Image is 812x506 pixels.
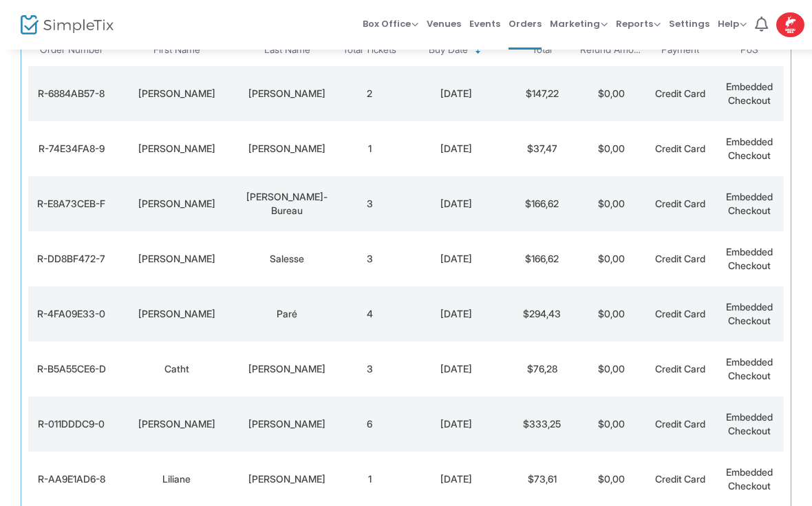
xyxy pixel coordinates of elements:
[726,246,773,271] span: Embedded Checkout
[508,286,577,341] td: $294,43
[335,121,404,176] td: 1
[740,44,758,56] span: PoS
[508,176,577,231] td: $166,62
[242,307,332,321] div: Paré
[32,87,111,101] div: R-6884AB57-8
[407,417,504,431] div: 2025-08-19
[508,34,577,66] th: Total
[577,397,645,452] td: $0,00
[508,66,577,121] td: $147,22
[407,362,504,376] div: 2025-08-19
[335,66,404,121] td: 2
[550,17,608,30] span: Marketing
[655,143,705,154] span: Credit Card
[427,6,461,41] span: Venues
[726,301,773,326] span: Embedded Checkout
[363,17,418,30] span: Box Office
[118,417,235,431] div: IRWIN
[726,466,773,492] span: Embedded Checkout
[577,66,645,121] td: $0,00
[242,87,332,101] div: Bisson
[335,231,404,286] td: 3
[726,411,773,436] span: Embedded Checkout
[335,286,404,341] td: 4
[242,472,332,486] div: Gagnon
[118,472,235,486] div: Liliane
[577,34,645,66] th: Refund Amount
[726,191,773,216] span: Embedded Checkout
[616,17,661,30] span: Reports
[118,197,235,211] div: Jonathan
[32,197,111,211] div: R-E8A73CEB-F
[407,197,504,211] div: 2025-08-19
[577,176,645,231] td: $0,00
[32,252,111,266] div: R-DD8BF472-7
[118,142,235,156] div: Philippe
[32,142,111,156] div: R-74E34FA8-9
[509,6,542,41] span: Orders
[242,362,332,376] div: Dion
[40,44,103,56] span: Order Number
[335,34,404,66] th: Total Tickets
[32,417,111,431] div: R-011DDDC9-0
[577,121,645,176] td: $0,00
[407,142,504,156] div: 2025-08-19
[242,142,332,156] div: Vézina
[335,397,404,452] td: 6
[429,44,468,56] span: Buy Date
[32,307,111,321] div: R-4FA09E33-0
[577,231,645,286] td: $0,00
[335,341,404,397] td: 3
[655,253,705,264] span: Credit Card
[508,397,577,452] td: $333,25
[655,198,705,209] span: Credit Card
[118,307,235,321] div: Evan
[32,362,111,376] div: R-B5A55CE6-D
[473,45,484,56] span: Sortable
[508,231,577,286] td: $166,62
[655,473,705,485] span: Credit Card
[655,363,705,375] span: Credit Card
[508,341,577,397] td: $76,28
[407,307,504,321] div: 2025-08-19
[669,6,709,41] span: Settings
[118,87,235,101] div: Cynthia
[242,417,332,431] div: Vincent
[153,44,200,56] span: First Name
[242,190,332,218] div: Pelletier-Bureau
[469,6,500,41] span: Events
[726,136,773,161] span: Embedded Checkout
[118,252,235,266] div: Rosalie
[264,44,310,56] span: Last Name
[718,17,747,30] span: Help
[407,472,504,486] div: 2025-08-19
[655,418,705,430] span: Credit Card
[577,286,645,341] td: $0,00
[577,341,645,397] td: $0,00
[655,308,705,319] span: Credit Card
[32,472,111,486] div: R-AA9E1AD6-8
[508,121,577,176] td: $37,47
[407,252,504,266] div: 2025-08-19
[407,87,504,101] div: 2025-08-20
[726,81,773,106] span: Embedded Checkout
[242,252,332,266] div: Salesse
[661,44,699,56] span: Payment
[726,356,773,381] span: Embedded Checkout
[335,176,404,231] td: 3
[118,362,235,376] div: Catht
[655,87,705,99] span: Credit Card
